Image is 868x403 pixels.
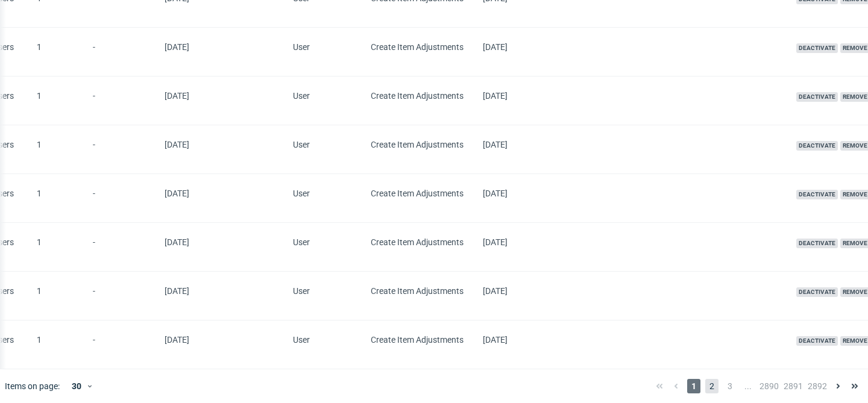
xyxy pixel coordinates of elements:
[293,189,310,198] span: User
[93,140,145,159] span: -
[93,42,145,61] span: -
[93,189,145,208] span: -
[687,379,700,393] span: 1
[371,335,464,345] span: Create Item Adjustments
[293,140,310,149] span: User
[165,189,189,198] span: [DATE]
[483,140,508,149] span: [DATE]
[293,91,310,101] span: User
[723,379,737,393] span: 3
[796,336,838,346] span: Deactivate
[165,237,189,247] span: [DATE]
[371,91,464,101] span: Create Item Adjustments
[483,189,508,198] span: [DATE]
[371,237,464,247] span: Create Item Adjustments
[705,379,719,393] span: 2
[371,42,464,52] span: Create Item Adjustments
[37,237,42,247] span: 1
[37,42,42,52] span: 1
[371,286,464,296] span: Create Item Adjustments
[37,189,42,198] span: 1
[165,140,189,149] span: [DATE]
[37,286,42,296] span: 1
[5,380,60,392] span: Items on page:
[165,42,189,52] span: [DATE]
[483,286,508,296] span: [DATE]
[808,379,827,393] span: 2892
[796,287,838,297] span: Deactivate
[293,42,310,52] span: User
[165,286,189,296] span: [DATE]
[165,335,189,345] span: [DATE]
[796,141,838,151] span: Deactivate
[483,335,508,345] span: [DATE]
[371,189,464,198] span: Create Item Adjustments
[37,91,42,101] span: 1
[37,335,42,345] span: 1
[796,43,838,53] span: Deactivate
[93,91,145,110] span: -
[64,378,86,395] div: 30
[483,91,508,101] span: [DATE]
[371,140,464,149] span: Create Item Adjustments
[93,237,145,257] span: -
[93,286,145,305] span: -
[796,239,838,248] span: Deactivate
[93,335,145,354] span: -
[483,42,508,52] span: [DATE]
[784,379,803,393] span: 2891
[759,379,779,393] span: 2890
[293,237,310,247] span: User
[796,190,838,199] span: Deactivate
[293,286,310,296] span: User
[37,140,42,149] span: 1
[293,335,310,345] span: User
[165,91,189,101] span: [DATE]
[483,237,508,247] span: [DATE]
[796,92,838,102] span: Deactivate
[741,379,755,393] span: ...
